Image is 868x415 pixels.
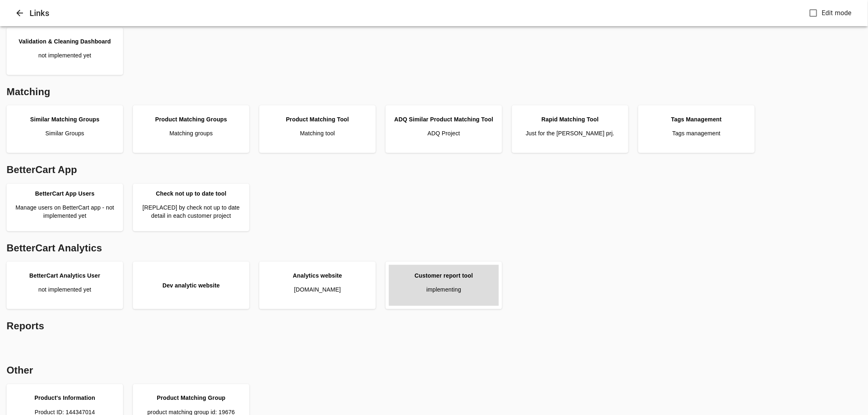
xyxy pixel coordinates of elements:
[263,265,372,306] a: Analytics website[DOMAIN_NAME]
[10,187,120,228] a: BetterCart App UsersManage users on BetterCart app - not implemented yet
[162,281,220,290] div: Dev analytic website
[10,265,120,306] a: BetterCart Analytics Usernot implemented yet
[672,129,720,137] p: Tags management
[394,115,493,123] div: ADQ Similar Product Matching Tool
[389,265,499,306] a: Customer report toolimplementing
[39,51,91,59] p: not implemented yet
[136,109,246,150] a: Product Matching GroupsMatching groups
[46,129,85,137] p: Similar Groups
[822,8,852,18] span: Edit mode
[263,109,372,150] a: Product Matching ToolMatching tool
[293,271,342,280] div: Analytics website
[136,187,246,228] a: Check not up to date tool[REPLACED] by check not up to date detail in each customer project
[10,203,120,220] p: Manage users on BetterCart app - not implemented yet
[3,238,865,258] div: BetterCart Analytics
[136,203,246,220] p: [REPLACED] by check not up to date detail in each customer project
[427,129,460,137] p: ADQ Project
[10,109,120,150] a: Similar Matching GroupsSimilar Groups
[19,37,111,46] div: Validation & Cleaning Dashboard
[389,109,499,150] a: ADQ Similar Product Matching ToolADQ Project
[286,115,349,123] div: Product Matching Tool
[671,115,722,123] div: Tags Management
[136,265,246,306] a: Dev analytic website
[30,271,101,280] div: BetterCart Analytics User
[515,109,625,150] a: Rapid Matching ToolJust for the [PERSON_NAME] prj.
[3,360,865,381] div: Other
[30,115,99,123] div: Similar Matching Groups
[642,109,752,150] a: Tags ManagementTags management
[10,31,120,72] a: Validation & Cleaning Dashboardnot implemented yet
[3,82,865,102] div: Matching
[300,129,335,137] p: Matching tool
[415,271,473,280] div: Customer report tool
[526,129,614,137] p: Just for the [PERSON_NAME] prj.
[10,3,30,23] button: Close
[294,285,341,294] p: [DOMAIN_NAME]
[426,285,461,294] p: implementing
[3,316,865,336] div: Reports
[3,160,865,180] div: BetterCart App
[157,394,225,402] div: Product Matching Group
[156,189,226,198] div: Check not up to date tool
[35,189,95,198] div: BetterCart App Users
[169,129,213,137] p: Matching groups
[34,394,95,402] div: Product's Information
[39,285,91,294] p: not implemented yet
[30,7,806,20] h6: Links
[541,115,598,123] div: Rapid Matching Tool
[155,115,227,123] div: Product Matching Groups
